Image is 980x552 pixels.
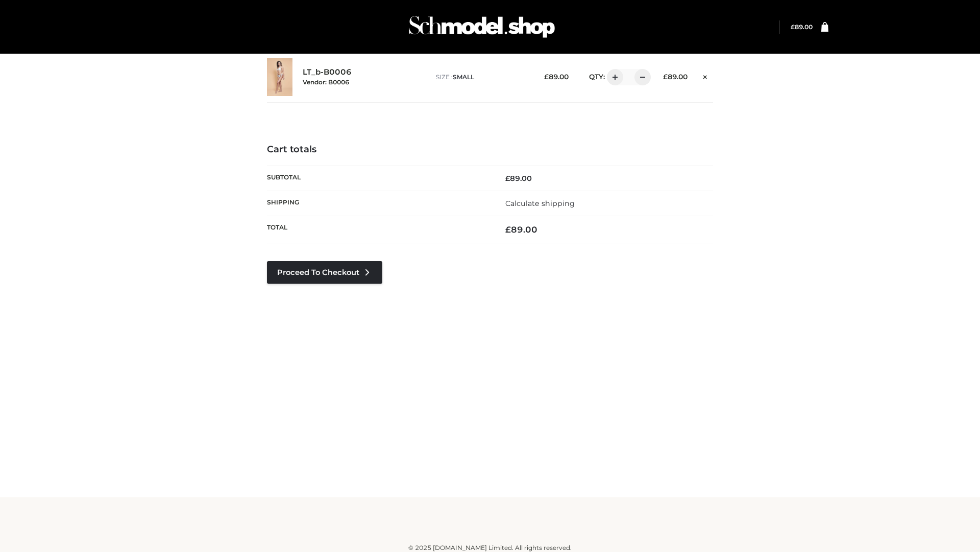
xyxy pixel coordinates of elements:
span: £ [791,23,795,31]
a: £89.00 [791,23,813,31]
bdi: 89.00 [791,23,813,31]
span: £ [663,73,668,81]
p: size : [436,73,528,82]
bdi: 89.00 [505,224,537,235]
img: LT_b-B0006 - SMALL [267,58,292,96]
th: Shipping [267,191,490,216]
small: Vendor: B0006 [303,78,349,86]
span: £ [505,224,511,235]
a: LT_b-B0006 [303,67,352,77]
span: £ [505,174,510,183]
h4: Cart totals [267,144,713,155]
img: Schmodel Admin 964 [405,7,558,47]
bdi: 89.00 [663,73,688,81]
a: Proceed to Checkout [267,261,382,284]
a: Remove this item [698,69,713,82]
a: Calculate shipping [505,199,575,208]
bdi: 89.00 [544,73,569,81]
bdi: 89.00 [505,174,532,183]
div: QTY: [579,69,647,85]
th: Total [267,216,490,243]
span: SMALL [453,73,474,81]
span: £ [544,73,549,81]
th: Subtotal [267,166,490,191]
